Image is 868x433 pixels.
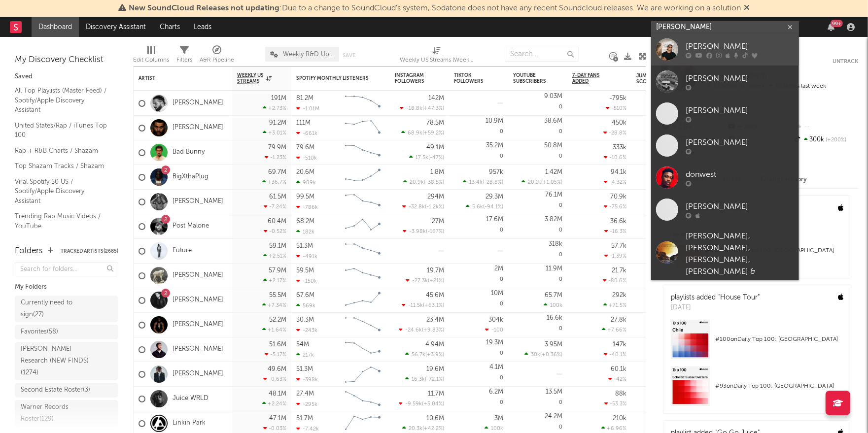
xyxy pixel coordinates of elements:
div: 27.4M [296,391,314,397]
div: 4.94M [425,341,444,348]
div: 0 [513,387,562,411]
div: 59.5M [296,267,314,274]
div: 19.7M [427,267,444,274]
div: -4.32 % [604,179,626,185]
a: [PERSON_NAME] [173,271,223,280]
div: ( ) [401,130,444,136]
div: -0.52 % [264,228,286,234]
div: ( ) [402,302,444,308]
div: 450k [612,120,626,126]
a: [PERSON_NAME] [651,66,799,98]
div: 13.5M [546,389,562,395]
div: 182k [296,229,314,235]
input: Search for folders... [15,262,118,276]
div: 1.8M [430,169,444,175]
div: ( ) [406,277,444,284]
div: 957k [489,169,503,175]
div: donwest [686,169,794,181]
div: 0 [454,140,503,165]
div: playlists added [671,293,760,303]
div: ( ) [403,228,444,234]
div: -795k [609,95,626,101]
span: -38.5 % [425,180,443,185]
span: -27.3k [412,278,428,284]
div: 78.5M [426,120,444,126]
div: 292k [612,292,626,299]
div: ( ) [405,376,444,382]
button: Save [343,53,355,58]
div: 57.9M [269,267,286,274]
div: 11.9M [546,266,562,272]
a: "House Tour" [718,294,760,301]
div: 569k [296,302,315,309]
div: 142M [428,95,444,101]
div: 19.6M [426,366,444,372]
span: -72.1 % [426,377,443,382]
a: [PERSON_NAME], [PERSON_NAME], [PERSON_NAME], [PERSON_NAME] & [PERSON_NAME] [651,226,799,300]
div: +7.66 % [602,327,626,333]
span: 30k [531,352,540,358]
div: Folders [15,245,43,257]
div: [PERSON_NAME] [686,73,794,85]
div: Edit Columns [133,42,169,70]
div: 294M [427,194,444,200]
div: 147k [613,341,626,348]
div: # 100 on Daily Top 100: [GEOGRAPHIC_DATA] [715,333,843,345]
div: 57.7k [611,243,626,249]
div: Weekly US Streams (Weekly US Streams) [400,54,474,66]
span: 20.9k [410,180,424,185]
a: [PERSON_NAME] [173,296,223,304]
div: [PERSON_NAME] [686,201,794,213]
div: -510k [296,155,317,161]
div: 38.6M [544,118,562,124]
svg: Chart title [341,239,385,264]
div: 0 [513,214,562,238]
div: 21.7k [612,267,626,274]
div: -1.23 % [265,154,286,161]
div: -295k [296,401,317,407]
svg: Chart title [341,190,385,214]
div: YouTube Subscribers [513,72,548,84]
div: 74.1 [636,344,676,356]
input: Search... [505,47,579,62]
span: Weekly US Streams [237,72,264,84]
span: -1.2k % [426,204,443,210]
span: +0.36 % [542,352,561,358]
div: 6.2M [489,389,503,395]
div: # 93 on Daily Top 100: [GEOGRAPHIC_DATA] [715,380,843,392]
span: 13.4k [469,180,483,185]
div: 60.4M [268,218,286,225]
div: -40.1 % [604,351,626,358]
span: +21 % [429,278,443,284]
div: -1.39 % [604,253,626,259]
div: 10M [491,290,503,297]
div: 79.9M [268,144,286,151]
div: 300k [793,133,858,146]
div: -661k [296,130,317,136]
svg: Chart title [341,91,385,116]
div: 0 [454,116,503,140]
button: Tracked Artists(2685) [61,249,118,254]
div: 70.9k [610,194,626,200]
span: -94.1 % [485,204,502,210]
div: [PERSON_NAME] [686,105,794,117]
div: 16.6k [547,315,562,321]
span: +1.05 % [543,180,561,185]
div: +2.17 % [263,277,286,284]
div: 47.5 [636,319,676,331]
a: [PERSON_NAME] [173,345,223,354]
div: 4.1M [489,364,503,370]
span: +200 % [825,137,847,143]
span: -100 [491,328,503,333]
div: 909k [296,179,316,186]
button: 99+ [828,23,834,31]
span: 5.6k [472,204,483,210]
span: +47.3 % [424,106,443,111]
span: +3.9 % [427,352,443,358]
a: [PERSON_NAME] [173,198,223,206]
div: -10.6 % [604,154,626,161]
a: Top Shazam Tracks / Shazam [15,161,108,171]
span: Dismiss [744,4,750,12]
div: +36.7 % [262,179,286,185]
span: -11.5k [408,303,423,308]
